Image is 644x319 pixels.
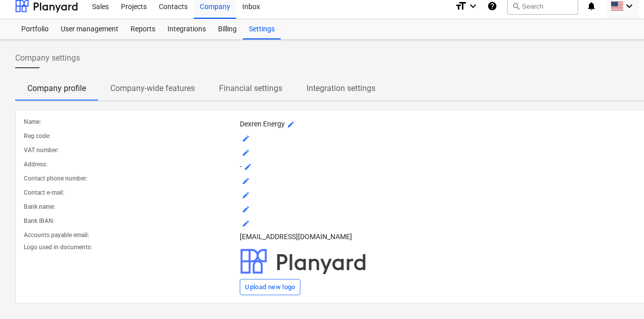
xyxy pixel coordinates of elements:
p: Integration settings [307,82,375,95]
p: Bank IBAN : [24,217,236,225]
span: search [512,2,520,10]
span: mode_edit [242,191,250,199]
a: Billing [212,19,243,39]
p: Contact phone number : [24,175,236,183]
a: User management [55,19,124,39]
p: Bank name : [24,203,236,211]
a: Reports [124,19,161,39]
a: Portfolio [15,19,55,39]
span: mode_edit [242,205,250,213]
div: Upload new logo [245,282,295,293]
span: mode_edit [242,149,250,157]
p: VAT number : [24,147,236,155]
p: Company-wide features [110,82,195,95]
p: Company profile [27,82,86,95]
a: Integrations [161,19,212,39]
span: mode_edit [242,177,250,185]
p: Financial settings [219,82,282,95]
span: mode_edit [242,134,250,143]
p: Logo used in documents : [24,244,236,252]
a: Settings [243,19,281,39]
button: Upload new logo [240,279,300,295]
p: Name : [24,118,236,126]
p: Address : [24,161,236,169]
span: mode_edit [244,163,252,171]
p: Contact e-mail : [24,189,236,197]
p: Reg code : [24,132,236,141]
p: Accounts payable email : [24,232,236,240]
span: Company settings [15,52,80,64]
span: mode_edit [287,120,295,128]
span: mode_edit [242,219,250,227]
